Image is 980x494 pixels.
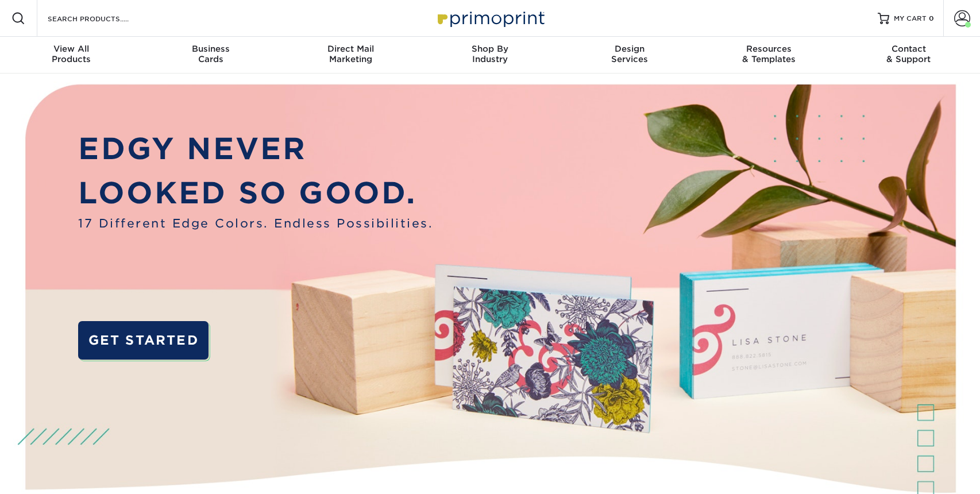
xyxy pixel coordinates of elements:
span: Resources [699,44,839,54]
span: 17 Different Edge Colors. Endless Possibilities. [78,215,433,233]
a: Resources& Templates [699,37,839,74]
a: Direct MailMarketing [281,37,420,74]
img: Primoprint [433,6,547,30]
div: Services [560,44,699,64]
span: Contact [839,44,978,54]
div: Marketing [281,44,420,64]
span: Business [141,44,281,54]
a: Contact& Support [839,37,978,74]
input: SEARCH PRODUCTS..... [47,11,159,25]
p: EDGY NEVER [78,127,433,171]
a: Shop ByIndustry [420,37,560,74]
a: GET STARTED [78,321,209,360]
span: Direct Mail [281,44,420,54]
div: Cards [141,44,281,64]
span: Design [560,44,699,54]
p: LOOKED SO GOOD. [78,171,433,215]
span: MY CART [894,14,927,24]
div: Products [2,44,141,64]
a: DesignServices [560,37,699,74]
div: Industry [420,44,560,64]
a: BusinessCards [141,37,281,74]
div: & Support [839,44,978,64]
span: View All [2,44,141,54]
span: Shop By [420,44,560,54]
div: & Templates [699,44,839,64]
span: 0 [929,14,934,22]
a: View AllProducts [2,37,141,74]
